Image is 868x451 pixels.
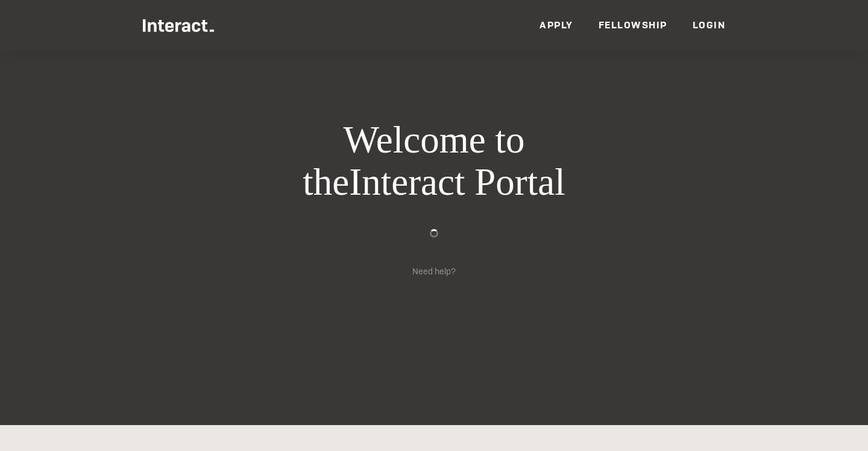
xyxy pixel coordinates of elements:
[599,19,667,31] a: Fellowship
[693,19,726,31] a: Login
[143,19,214,32] img: Interact Logo
[412,266,456,277] a: Need help?
[349,161,565,203] span: Interact Portal
[539,19,573,31] a: Apply
[231,119,637,204] h1: Welcome to the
